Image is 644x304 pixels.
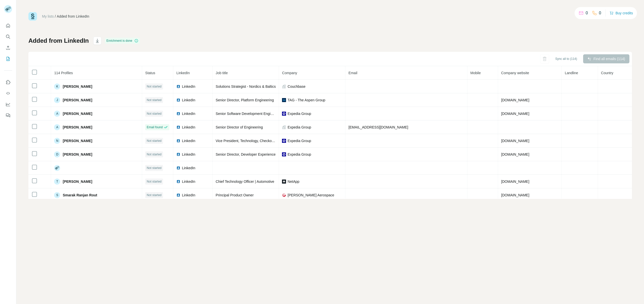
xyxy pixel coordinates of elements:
[63,179,92,184] span: [PERSON_NAME]
[348,125,408,129] span: [EMAIL_ADDRESS][DOMAIN_NAME]
[147,166,162,170] span: Not started
[147,84,162,89] span: Not started
[54,83,60,90] div: K
[182,165,195,170] span: LinkedIn
[501,180,529,184] span: [DOMAIN_NAME]
[288,125,311,130] span: Expedia Group
[599,10,601,16] p: 0
[216,98,274,102] span: Senior Director, Platform Engineering
[54,179,60,185] div: T
[28,12,37,21] img: Surfe Logo
[54,124,60,130] div: A
[552,55,581,63] button: Sync all to (114)
[176,166,180,170] img: LinkedIn logo
[501,152,529,156] span: [DOMAIN_NAME]
[288,98,325,103] span: TAG - The Aspen Group
[4,54,12,63] button: My lists
[176,180,180,184] img: LinkedIn logo
[282,71,297,75] span: Company
[176,152,180,156] img: LinkedIn logo
[4,21,12,30] button: Quick start
[216,152,275,156] span: Senior Director, Developer Experience
[63,193,97,198] span: Smarak Ranjan Rout
[288,84,305,89] span: Couchbase
[176,139,180,143] img: LinkedIn logo
[501,71,529,75] span: Company website
[216,193,254,197] span: Principal Product Owner
[4,43,12,52] button: Enrich CSV
[147,98,162,102] span: Not started
[176,112,180,116] img: LinkedIn logo
[4,89,12,98] button: Use Surfe API
[182,179,195,184] span: LinkedIn
[54,97,60,103] div: J
[288,193,334,198] span: [PERSON_NAME] Aerospace
[4,111,12,120] button: Feedback
[470,71,481,75] span: Mobile
[57,14,89,19] div: Added from LinkedIn
[176,84,180,89] img: LinkedIn logo
[216,180,274,184] span: Chief Technology Officer | Automotive
[54,192,60,198] div: S
[176,193,180,197] img: LinkedIn logo
[63,98,92,103] span: [PERSON_NAME]
[145,71,155,75] span: Status
[63,125,92,130] span: [PERSON_NAME]
[282,180,286,184] img: company-logo
[182,111,195,116] span: LinkedIn
[216,112,277,116] span: Senior Software Development Engineer
[586,10,588,16] p: 0
[54,151,60,157] div: D
[147,139,162,143] span: Not started
[216,139,293,143] span: Vice President, Technology, Checkout Experience
[501,139,529,143] span: [DOMAIN_NAME]
[4,32,12,41] button: Search
[4,100,12,109] button: Dashboard
[147,125,163,129] span: Email found
[565,71,578,75] span: Landline
[182,98,195,103] span: LinkedIn
[288,111,311,116] span: Expedia Group
[176,71,190,75] span: LinkedIn
[288,179,299,184] span: NetApp
[288,152,311,157] span: Expedia Group
[54,71,73,75] span: 114 Profiles
[63,138,92,143] span: [PERSON_NAME]
[147,193,162,197] span: Not started
[288,138,311,143] span: Expedia Group
[182,193,195,198] span: LinkedIn
[176,125,180,129] img: LinkedIn logo
[147,111,162,116] span: Not started
[216,125,263,129] span: Senior Director of Engineering
[501,193,529,197] span: [DOMAIN_NAME]
[4,78,12,87] button: Use Surfe on LinkedIn
[555,57,577,61] span: Sync all to (114)
[63,111,92,116] span: [PERSON_NAME]
[501,112,529,116] span: [DOMAIN_NAME]
[28,37,89,45] h1: Added from LinkedIn
[54,138,60,144] div: N
[348,71,357,75] span: Email
[42,14,54,18] a: My lists
[54,111,60,117] div: A
[147,179,162,184] span: Not started
[55,14,56,19] li: /
[216,84,276,89] span: Solutions Strategist - Nordics & Baltics
[601,71,613,75] span: Country
[147,152,162,157] span: Not started
[182,138,195,143] span: LinkedIn
[282,98,286,102] img: company-logo
[63,152,92,157] span: [PERSON_NAME]
[501,98,529,102] span: [DOMAIN_NAME]
[63,84,92,89] span: [PERSON_NAME]
[105,38,140,44] div: Enrichment is done
[182,152,195,157] span: LinkedIn
[282,152,286,156] img: company-logo
[176,98,180,102] img: LinkedIn logo
[182,84,195,89] span: LinkedIn
[282,193,286,197] img: company-logo
[610,10,633,17] button: Buy credits
[182,125,195,130] span: LinkedIn
[216,71,228,75] span: Job title
[282,112,286,116] img: company-logo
